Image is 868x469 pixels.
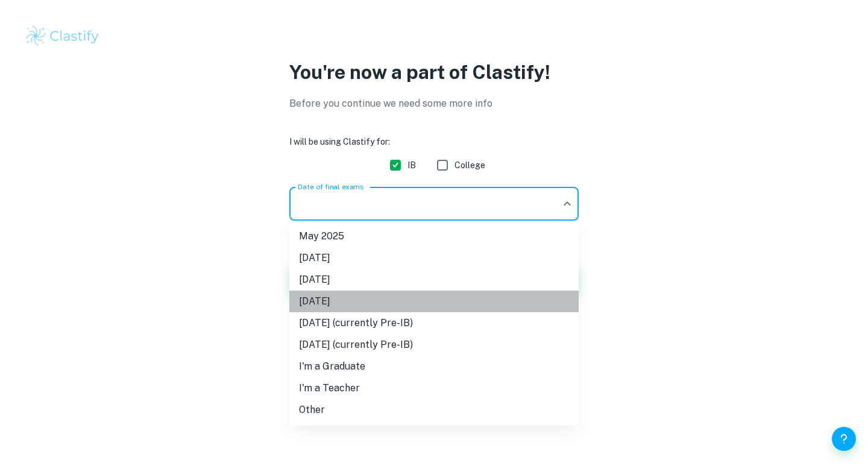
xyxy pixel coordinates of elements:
li: I'm a Graduate [289,356,579,377]
li: [DATE] [289,269,579,291]
li: [DATE] [289,247,579,269]
li: [DATE] (currently Pre-IB) [289,312,579,334]
li: I'm a Teacher [289,377,579,399]
li: May 2025 [289,225,579,247]
li: Other [289,399,579,421]
li: [DATE] (currently Pre-IB) [289,334,579,356]
li: [DATE] [289,291,579,312]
